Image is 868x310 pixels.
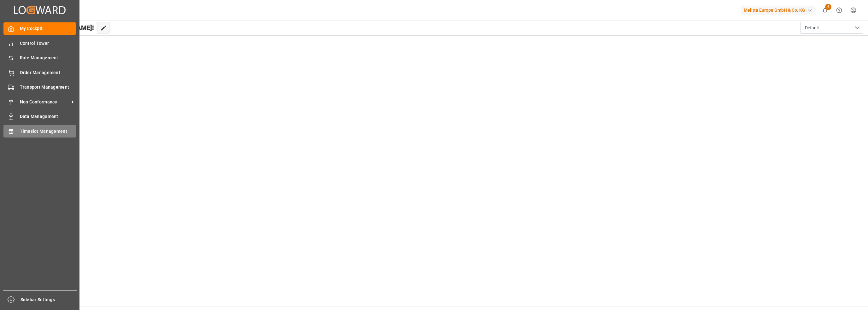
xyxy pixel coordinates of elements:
span: Timeslot Management [20,128,76,135]
button: Help Center [832,3,846,17]
span: My Cockpit [20,25,76,32]
button: Melitta Europa GmbH & Co. KG [741,4,818,16]
span: Rate Management [20,55,76,61]
a: Rate Management [3,52,76,64]
a: Order Management [3,66,76,79]
button: open menu [800,22,863,34]
a: My Cockpit [3,22,76,35]
span: Non Conformance [20,99,70,105]
button: show 4 new notifications [818,3,832,17]
span: Order Management [20,69,76,76]
span: Control Tower [20,40,76,47]
span: Sidebar Settings [21,296,77,303]
span: Data Management [20,113,76,120]
span: Transport Management [20,84,76,91]
a: Control Tower [3,37,76,49]
span: Default [805,25,819,31]
a: Data Management [3,110,76,123]
a: Transport Management [3,81,76,93]
div: Melitta Europa GmbH & Co. KG [741,6,815,15]
span: 4 [825,4,831,10]
a: Timeslot Management [3,125,76,137]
